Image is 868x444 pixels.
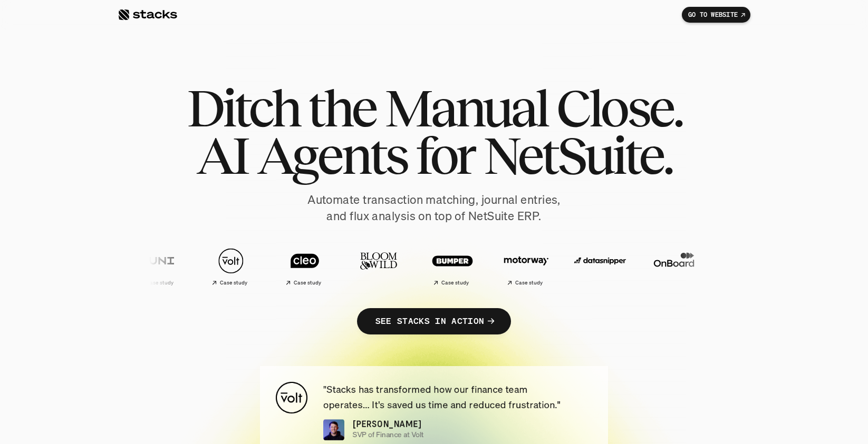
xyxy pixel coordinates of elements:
span: for [416,132,474,179]
a: Case study [211,242,279,290]
span: Ditch [187,84,299,132]
span: Manual [384,84,547,132]
span: NetSuite. [483,132,672,179]
p: SVP of Finance at Volt [353,430,424,439]
h2: Case study [234,280,262,286]
a: Case study [285,242,353,290]
span: Agents [257,132,407,179]
p: SEE STACKS IN ACTION [375,313,484,329]
p: GO TO WEBSITE [688,11,738,18]
a: Privacy Policy [124,201,171,208]
p: [PERSON_NAME] [353,417,421,430]
span: the [308,84,375,132]
span: Close. [556,84,682,132]
span: AI [196,132,248,179]
a: SEE STACKS IN ACTION [357,308,511,334]
p: "Stacks has transformed how our finance team operates... It's saved us time and reduced frustrati... [323,382,592,412]
p: Automate transaction matching, journal entries, and flux analysis on top of NetSuite ERP. [207,192,661,224]
a: GO TO WEBSITE [682,7,750,23]
h2: Case study [308,280,336,286]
